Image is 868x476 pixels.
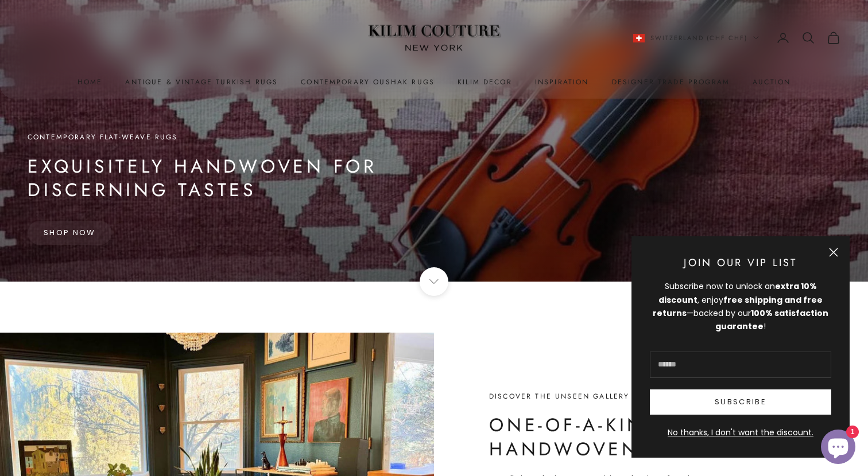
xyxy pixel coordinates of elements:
div: Subscribe now to unlock an , enjoy —backed by our ! [650,280,831,333]
p: Exquisitely Handwoven for Discerning Tastes [28,155,475,202]
a: Shop Now [28,221,112,245]
span: Switzerland (CHF CHF) [650,33,747,43]
a: Auction [753,76,790,88]
newsletter-popup: Newsletter popup [631,236,850,458]
summary: Kilim Decor [458,76,512,88]
p: One-of-a-Kind Handwoven Kilims [489,413,736,461]
strong: 100% satisfaction guarantee [715,307,828,332]
p: Contemporary Flat-Weave Rugs [28,131,475,143]
button: Subscribe [650,389,831,415]
nav: Primary navigation [28,76,840,88]
button: Change country or currency [633,33,759,43]
a: Designer Trade Program [612,76,730,88]
p: Join Our VIP List [650,255,831,271]
button: No thanks, I don't want the discount. [650,426,831,439]
p: Discover the Unseen Gallery [489,391,736,402]
a: Antique & Vintage Turkish Rugs [125,76,278,88]
a: Home [77,76,103,88]
img: Logo of Kilim Couture New York [362,11,506,65]
strong: free shipping and free returns [653,294,823,319]
nav: Secondary navigation [633,31,840,45]
img: Switzerland [633,34,645,42]
strong: extra 10% discount [658,280,817,305]
a: Inspiration [535,76,589,88]
a: Contemporary Oushak Rugs [301,76,435,88]
inbox-online-store-chat: Shopify online store chat [817,430,859,467]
